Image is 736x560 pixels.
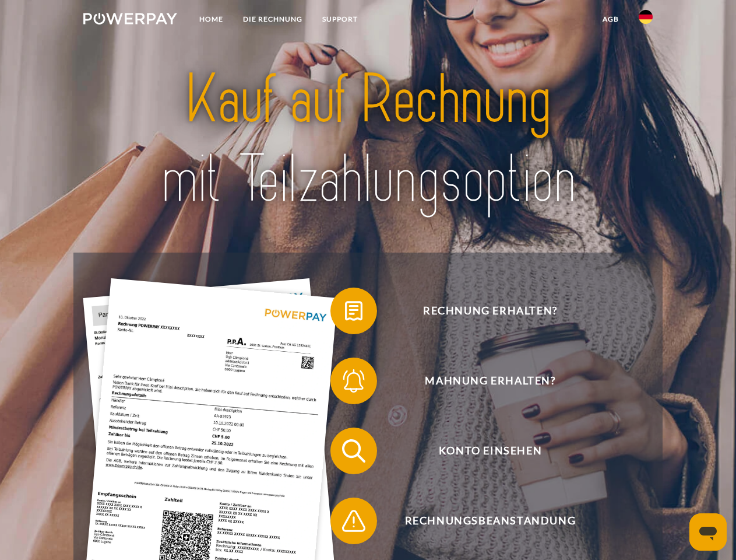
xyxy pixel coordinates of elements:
a: agb [593,9,629,30]
button: Konto einsehen [330,428,633,474]
button: Mahnung erhalten? [330,358,633,404]
iframe: Schaltfläche zum Öffnen des Messaging-Fensters [689,513,727,551]
span: Rechnung erhalten? [347,288,633,334]
span: Rechnungsbeanstandung [347,498,633,544]
img: title-powerpay_de.svg [111,56,625,223]
a: SUPPORT [312,9,368,30]
span: Konto einsehen [347,428,633,474]
a: Home [189,9,233,30]
button: Rechnungsbeanstandung [330,498,633,544]
a: DIE RECHNUNG [233,9,312,30]
img: qb_bill.svg [339,296,368,325]
img: de [639,10,653,24]
img: qb_warning.svg [339,506,368,535]
img: logo-powerpay-white.svg [83,13,177,24]
img: qb_search.svg [339,436,368,466]
img: qb_bell.svg [339,366,368,395]
button: Rechnung erhalten? [330,288,633,334]
span: Mahnung erhalten? [347,358,633,404]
